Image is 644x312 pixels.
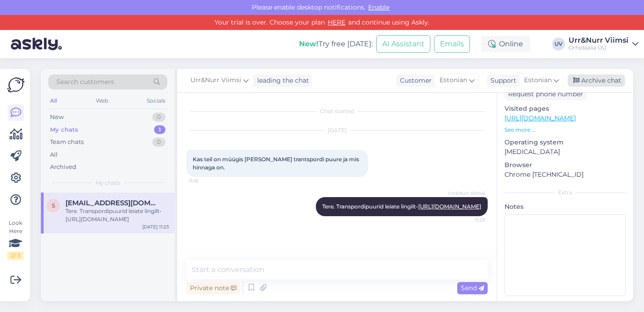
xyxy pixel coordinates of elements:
span: Send [461,284,484,292]
div: Orhidaalia OÜ [569,44,629,51]
span: Kas teil on müügis [PERSON_NAME] trantspordi puure ja mis hinnaga on. [193,156,360,171]
span: Enable [365,3,392,11]
span: Estonian [439,75,467,85]
a: Urr&Nurr ViimsiOrhidaalia OÜ [569,37,639,51]
div: New [50,113,64,122]
p: Notes [504,202,626,212]
p: Browser [504,160,626,170]
div: Socials [145,95,167,107]
div: All [50,150,58,159]
div: Web [94,95,110,107]
div: Archived [50,163,76,172]
span: Search customers [56,77,114,87]
div: Team chats [50,138,84,147]
div: 1 [154,125,165,134]
div: Private note [186,282,240,294]
div: Extra [504,188,626,197]
span: 11:23 [451,217,485,223]
div: UV [552,38,565,50]
div: Online [481,36,530,52]
div: Archive chat [568,74,625,87]
div: My chats [50,125,78,134]
div: Urr&Nurr Viimsi [569,37,629,44]
p: Operating system [504,138,626,147]
div: Look Here [7,219,24,260]
span: My chats [95,179,120,187]
span: Urr&Nurr Viimsi [448,190,485,197]
span: S [52,202,55,209]
div: All [48,95,59,107]
img: Askly Logo [7,76,25,94]
a: [URL][DOMAIN_NAME] [418,203,481,210]
a: HERE [325,18,348,26]
div: 2 / 3 [7,252,24,260]
span: 11:16 [189,178,223,184]
div: 0 [152,138,165,147]
div: [DATE] 11:23 [142,223,169,230]
div: Customer [396,76,432,85]
span: Urr&Nurr Viimsi [190,75,241,85]
p: [MEDICAL_DATA] [504,147,626,157]
p: Visited pages [504,104,626,114]
div: Try free [DATE]: [299,39,373,50]
p: Chrome [TECHNICAL_ID] [504,170,626,179]
div: Support [487,76,516,85]
div: 0 [152,113,165,122]
div: leading the chat [254,76,309,85]
div: Chat started [186,107,488,115]
span: Estonian [524,75,552,85]
div: Request phone number [504,88,587,100]
b: New! [299,40,319,48]
button: AI Assistant [376,35,430,53]
button: Emails [434,35,470,53]
a: [URL][DOMAIN_NAME] [504,114,576,122]
div: [DATE] [186,126,488,134]
div: Tere. Transpordipuurid leiate lingilt- [URL][DOMAIN_NAME] [65,207,169,223]
span: Tere. Transpordipuurid leiate lingilt- [322,203,481,210]
span: Siret.tammel@gmail.com [65,199,160,207]
p: See more ... [504,126,626,134]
